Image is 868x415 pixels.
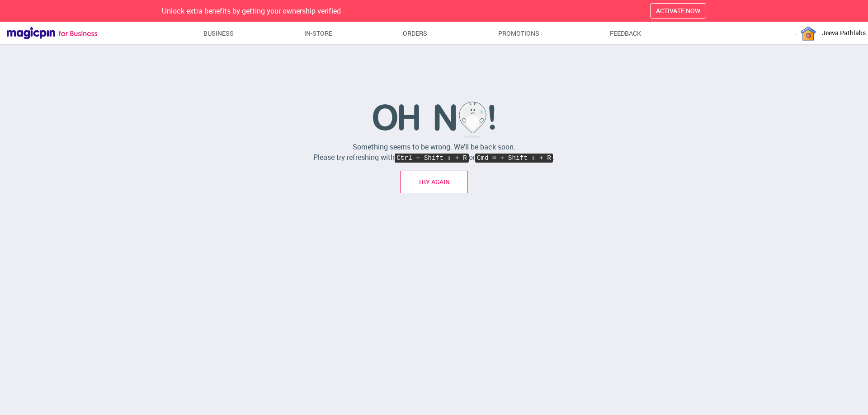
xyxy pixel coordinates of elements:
[498,25,539,42] a: Promotions
[7,27,97,39] img: Magicpin
[650,3,706,19] button: ACTIVATE NOW
[400,171,468,193] a: TRY AGAIN
[203,25,234,42] a: Business
[475,154,553,163] kbd: Cmd ⌘ + Shift ⇧ + R
[161,152,707,163] p: Please try refreshing with or .
[822,28,866,37] span: Jeeva Pathlabs
[373,102,495,138] img: errorLogo
[403,25,427,42] a: Orders
[162,6,341,16] span: Unlock extra benefits by getting your ownership verified
[610,25,641,42] a: Feedback
[161,142,707,152] p: Something seems to be wrong. We’ll be back soon.
[656,6,700,15] span: ACTIVATE NOW
[799,24,817,42] img: logo
[395,154,468,163] kbd: Ctrl + Shift ⇧ + R
[304,25,332,42] a: In-store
